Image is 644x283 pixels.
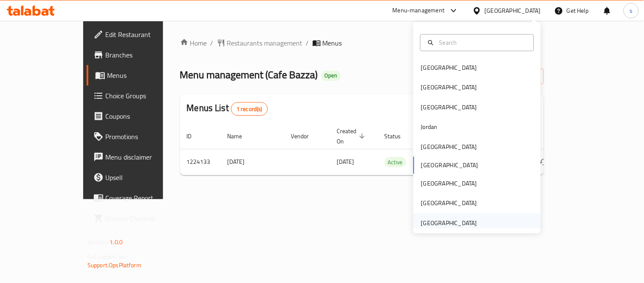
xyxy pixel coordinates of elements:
[107,70,184,80] span: Menus
[337,126,368,146] span: Created On
[87,237,108,248] span: Version:
[485,6,541,15] div: [GEOGRAPHIC_DATA]
[421,122,438,131] div: Jordan
[231,105,267,113] span: 1 record(s)
[421,199,477,208] div: [GEOGRAPHIC_DATA]
[385,131,412,141] span: Status
[105,131,184,142] span: Promotions
[217,38,303,48] a: Restaurants management
[105,152,184,162] span: Menu disclaimer
[187,102,268,116] h2: Menus List
[105,111,184,121] span: Coupons
[180,38,207,48] a: Home
[110,237,123,248] span: 1.0.0
[321,72,341,79] span: Open
[105,193,184,203] span: Coverage Report
[227,38,303,48] span: Restaurants management
[87,260,141,271] a: Support.OpsPlatform
[105,172,184,183] span: Upsell
[87,251,127,262] span: Get support on:
[180,65,318,84] span: Menu management ( Cafe Bazza )
[323,38,342,48] span: Menus
[421,83,477,92] div: [GEOGRAPHIC_DATA]
[87,45,191,65] a: Branches
[105,91,184,101] span: Choice Groups
[291,131,320,141] span: Vendor
[421,63,477,72] div: [GEOGRAPHIC_DATA]
[436,38,529,47] input: Search
[87,106,191,126] a: Coupons
[630,6,633,15] span: s
[393,6,445,16] div: Menu-management
[337,156,354,167] span: [DATE]
[87,147,191,167] a: Menu disclaimer
[228,131,253,141] span: Name
[221,149,284,175] td: [DATE]
[421,142,477,152] div: [GEOGRAPHIC_DATA]
[385,157,406,167] div: Active
[180,38,544,48] nav: breadcrumb
[421,179,477,188] div: [GEOGRAPHIC_DATA]
[87,126,191,147] a: Promotions
[87,86,191,106] a: Choice Groups
[87,24,191,45] a: Edit Restaurant
[385,157,406,167] span: Active
[211,38,214,48] li: /
[87,188,191,208] a: Coverage Report
[87,208,191,229] a: Grocery Checklist
[187,131,203,141] span: ID
[105,213,184,223] span: Grocery Checklist
[306,38,309,48] li: /
[421,103,477,112] div: [GEOGRAPHIC_DATA]
[105,50,184,60] span: Branches
[87,65,191,86] a: Menus
[87,167,191,188] a: Upsell
[421,218,477,228] div: [GEOGRAPHIC_DATA]
[105,29,184,40] span: Edit Restaurant
[180,123,602,175] table: enhanced table
[321,71,341,81] div: Open
[180,149,221,175] td: 1224133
